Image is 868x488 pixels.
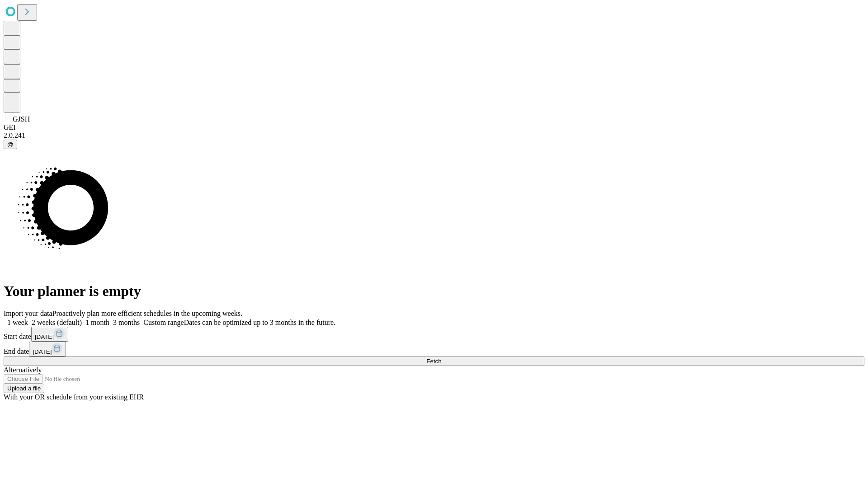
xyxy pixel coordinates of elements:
span: Import your data [4,310,52,317]
span: Proactively plan more efficient schedules in the upcoming weeks. [52,310,242,317]
button: Upload a file [4,384,44,393]
span: Dates can be optimized up to 3 months in the future. [184,319,335,326]
span: Custom range [143,319,184,326]
button: @ [4,140,17,149]
span: @ [7,141,14,148]
span: 1 month [85,319,109,326]
span: With your OR schedule from your existing EHR [4,393,144,401]
span: [DATE] [35,333,54,340]
div: Start date [4,327,864,342]
span: Fetch [426,358,441,365]
div: End date [4,342,864,357]
button: Fetch [4,357,864,366]
span: Alternatively [4,366,42,374]
span: 2 weeks (default) [32,319,82,326]
span: [DATE] [33,348,52,355]
span: 1 week [7,319,28,326]
span: GJSH [13,115,30,123]
div: 2.0.241 [4,131,864,140]
div: GEI [4,123,864,131]
span: 3 months [113,319,140,326]
button: [DATE] [31,327,68,342]
button: [DATE] [29,342,66,357]
h1: Your planner is empty [4,283,864,300]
